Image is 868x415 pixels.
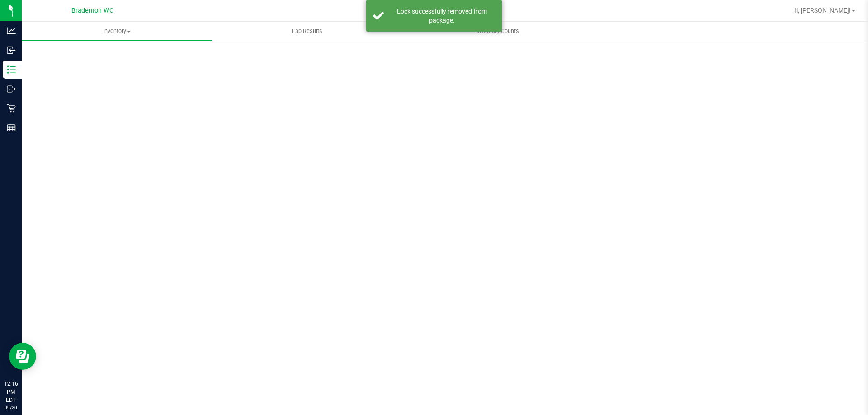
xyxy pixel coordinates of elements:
[71,7,113,14] span: Bradenton WC
[7,84,16,93] inline-svg: Outbound
[7,123,16,132] inline-svg: Reports
[9,343,36,370] iframe: Resource center
[280,27,335,35] span: Lab Results
[212,22,402,41] a: Lab Results
[22,27,212,35] span: Inventory
[4,404,18,411] p: 09/20
[7,104,16,113] inline-svg: Retail
[389,7,495,25] div: Lock successfully removed from package.
[7,26,16,35] inline-svg: Analytics
[7,65,16,74] inline-svg: Inventory
[7,46,16,55] inline-svg: Inbound
[4,380,18,404] p: 12:16 PM EDT
[792,7,851,14] span: Hi, [PERSON_NAME]!
[22,22,212,41] a: Inventory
